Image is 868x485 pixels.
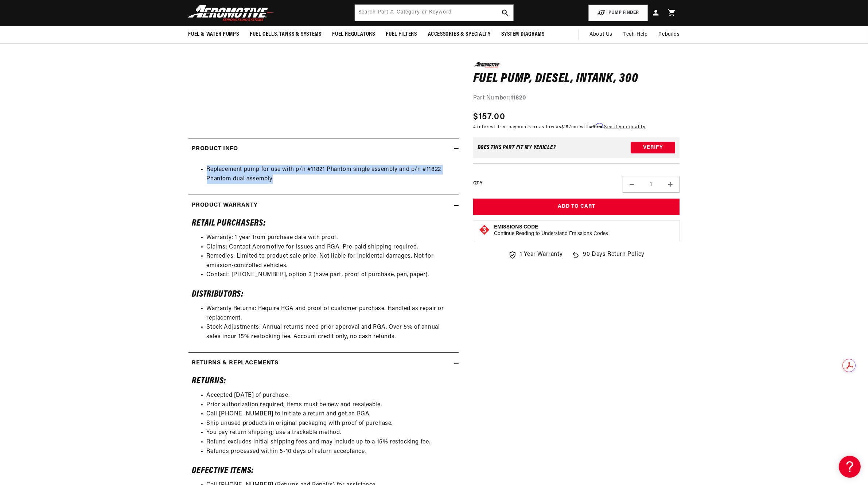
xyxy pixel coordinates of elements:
[631,142,675,153] button: Verify
[497,5,513,21] button: search button
[588,5,648,21] button: PUMP FINDER
[478,145,556,150] div: Does This part fit My vehicle?
[494,231,608,237] p: Continue Reading to Understand Emissions Codes
[386,31,417,38] span: Fuel Filters
[508,250,563,259] a: 1 Year Warranty
[473,94,680,103] div: Part Number:
[207,304,455,323] li: Warranty Returns: Require RGA and proof of customer purchase. Handled as repair or replacement.
[207,233,455,243] li: Warranty: 1 year from purchase date with proof.
[186,4,277,21] img: Aeromotive
[192,220,455,227] h4: Retail Purchasers:
[207,270,455,280] li: Contact: [PHONE_NUMBER], option 3 (have part, proof of purchase, pen, paper).
[207,391,455,400] li: Accepted [DATE] of purchase.
[327,26,381,43] summary: Fuel Regulators
[332,31,375,38] span: Fuel Regulators
[355,5,513,21] input: Search by Part Number, Category or Keyword
[473,110,505,123] span: $157.00
[207,243,455,252] li: Claims: Contact Aeromotive for issues and RGA. Pre-paid shipping required.
[571,250,645,267] a: 90 Days Return Policy
[207,438,455,447] li: Refund excludes initial shipping fees and may include up to a 15% restocking fee.
[207,323,455,341] li: Stock Adjustments: Annual returns need prior approval and RGA. Over 5% of annual sales incur 15% ...
[188,353,459,374] summary: Returns & replacements
[207,400,455,410] li: Prior authorization required; items must be new and resaleable.
[502,31,545,38] span: System Diagrams
[590,123,603,128] span: Affirm
[604,125,646,129] a: See if you qualify - Learn more about Affirm Financing (opens in modal)
[589,32,612,37] span: About Us
[207,165,455,184] li: Replacement pump for use with p/n #11821 Phantom single assembly and p/n #11822 Phantom dual asse...
[250,31,321,38] span: Fuel Cells, Tanks & Systems
[473,123,646,130] p: 4 interest-free payments or as low as /mo with .
[494,224,538,230] strong: Emissions Code
[207,410,455,419] li: Call [PHONE_NUMBER] to initiate a return and get an RGA.
[207,419,455,429] li: Ship unused products in original packaging with proof of purchase.
[207,428,455,438] li: You pay return shipping; use a trackable method.
[192,378,455,385] h4: Returns:
[192,359,279,368] h2: Returns & replacements
[561,125,569,129] span: $15
[188,138,459,160] summary: Product Info
[473,199,680,215] button: Add to Cart
[653,26,685,43] summary: Rebuilds
[183,26,245,43] summary: Fuel & Water Pumps
[479,224,490,236] img: Emissions code
[494,224,608,237] button: Emissions CodeContinue Reading to Understand Emissions Codes
[192,467,455,475] h4: Defective Items:
[473,180,482,187] label: QTY
[423,26,496,43] summary: Accessories & Specialty
[207,252,455,270] li: Remedies: Limited to product sale price. Not liable for incidental damages. Not for emission-cont...
[584,26,618,43] a: About Us
[192,201,258,210] h2: Product warranty
[188,195,459,216] summary: Product warranty
[659,31,680,39] span: Rebuilds
[496,26,550,43] summary: System Diagrams
[520,250,563,259] span: 1 Year Warranty
[428,31,491,38] span: Accessories & Specialty
[192,144,238,154] h2: Product Info
[618,26,653,43] summary: Tech Help
[473,73,680,85] h1: Fuel Pump, Diesel, Intank, 300
[188,31,239,38] span: Fuel & Water Pumps
[511,95,526,101] strong: 11820
[583,250,645,267] span: 90 Days Return Policy
[623,31,647,39] span: Tech Help
[381,26,423,43] summary: Fuel Filters
[192,291,455,298] h4: Distributors:
[207,447,455,457] li: Refunds processed within 5-10 days of return acceptance.
[244,26,327,43] summary: Fuel Cells, Tanks & Systems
